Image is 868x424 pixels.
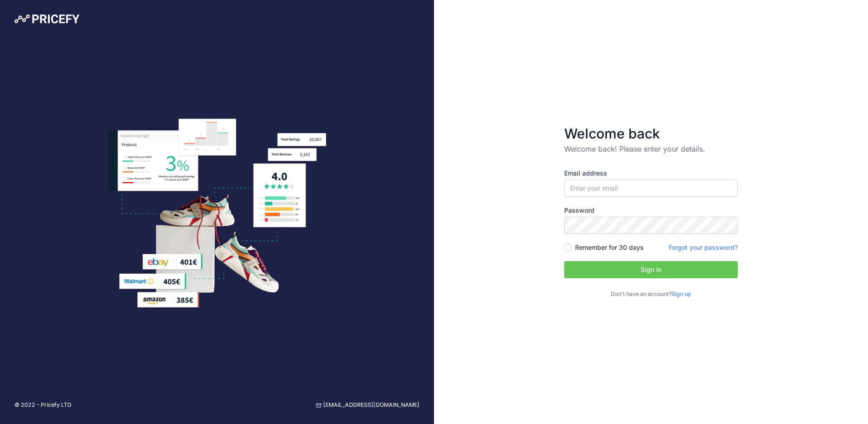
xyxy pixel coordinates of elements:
[669,243,738,251] a: Forgot your password?
[564,169,738,178] label: Email address
[564,180,738,197] input: Enter your email
[564,143,738,154] p: Welcome back! Please enter your details.
[316,401,420,410] a: [EMAIL_ADDRESS][DOMAIN_NAME]
[14,401,71,410] p: © 2022 - Pricefy LTD
[564,290,738,299] p: Don't have an account?
[564,125,738,142] h3: Welcome back
[14,14,80,24] img: Pricefy
[575,243,643,252] label: Remember for 30 days
[564,261,738,278] button: Sign in
[564,206,738,215] label: Password
[671,291,691,297] a: Sign up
